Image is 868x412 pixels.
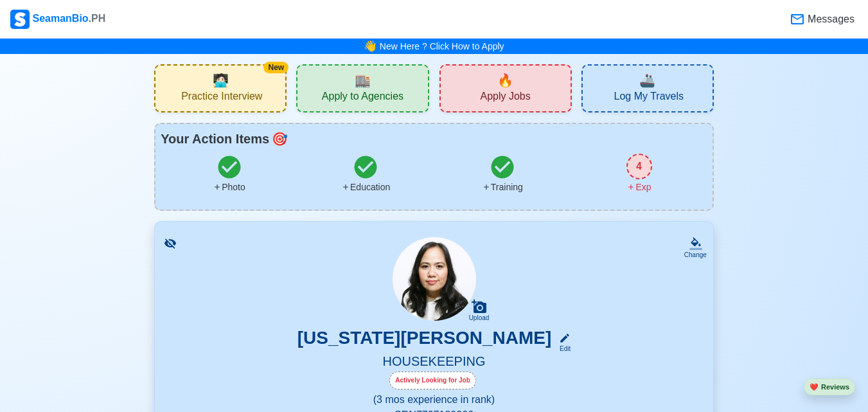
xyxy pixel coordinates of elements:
[213,71,229,90] span: interview
[170,354,698,372] h5: HOUSEKEEPING
[614,90,684,106] span: Log My Travels
[363,38,377,55] span: bell
[389,372,476,390] div: Actively Looking for Job
[380,41,504,51] a: New Here ? Click How to Apply
[213,181,245,194] div: Photo
[161,129,707,148] div: Your Action Items
[469,314,490,322] div: Upload
[684,250,707,260] div: Change
[554,344,571,354] div: Edit
[181,90,262,106] span: Practice Interview
[341,181,390,194] div: Education
[626,154,652,179] div: 4
[10,10,105,29] div: SeamanBio
[804,379,855,396] button: heartReviews
[10,10,30,29] img: Logo
[480,90,530,106] span: Apply Jobs
[322,90,403,106] span: Apply to Agencies
[170,392,698,408] p: (3 mos experience in rank)
[263,62,288,73] div: New
[272,129,288,148] span: todo
[626,181,651,194] div: Exp
[805,12,855,27] span: Messages
[297,327,552,354] h3: [US_STATE][PERSON_NAME]
[639,71,655,90] span: travel
[355,71,371,90] span: agencies
[89,13,106,24] span: .PH
[482,181,523,194] div: Training
[497,71,513,90] span: new
[810,383,819,391] span: heart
